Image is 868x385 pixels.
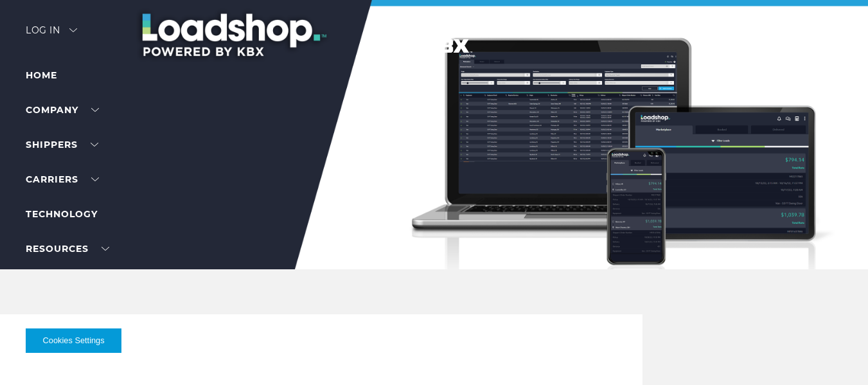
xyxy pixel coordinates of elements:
[26,69,57,81] a: Home
[26,174,99,185] a: Carriers
[26,328,121,353] button: Cookies Settings
[26,26,77,44] div: Log in
[26,243,109,255] a: RESOURCES
[69,28,77,32] img: arrow
[26,139,98,150] a: SHIPPERS
[26,208,98,220] a: Technology
[386,26,483,82] img: kbx logo
[26,104,99,116] a: Company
